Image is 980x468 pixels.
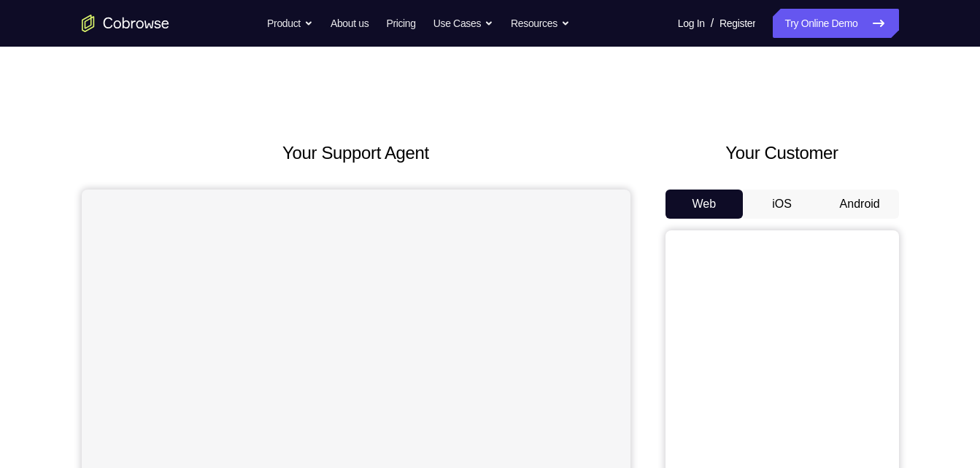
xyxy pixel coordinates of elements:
[331,9,369,38] a: About us
[433,9,493,38] button: Use Cases
[719,9,755,38] a: Register
[773,9,898,38] a: Try Online Demo
[82,140,630,166] h2: Your Support Agent
[743,190,821,219] button: iOS
[665,140,899,166] h2: Your Customer
[821,190,899,219] button: Android
[267,9,313,38] button: Product
[678,9,705,38] a: Log In
[711,15,714,32] span: /
[386,9,415,38] a: Pricing
[511,9,570,38] button: Resources
[665,190,744,219] button: Web
[82,15,169,32] a: Go to the home page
